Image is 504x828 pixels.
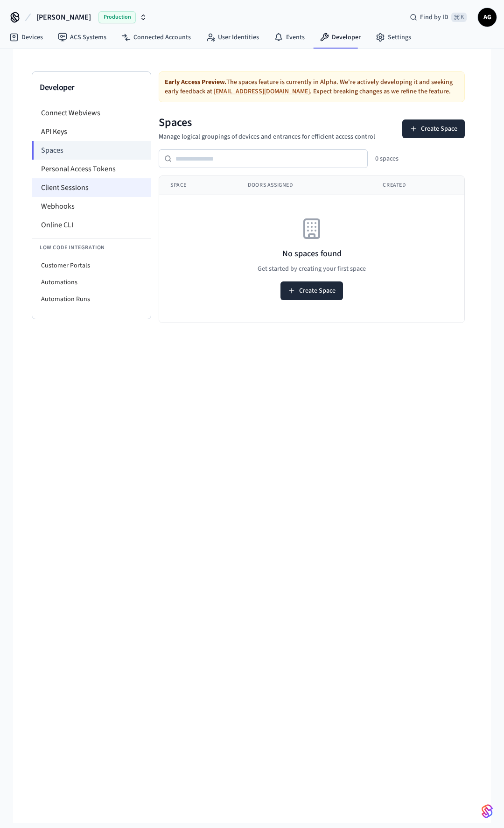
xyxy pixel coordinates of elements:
div: Find by ID⌘ K [402,9,474,26]
h3: Developer [40,81,143,94]
div: 0 spaces [375,154,399,163]
a: User Identities [198,29,266,46]
li: Automation Runs [32,291,151,308]
li: Client Sessions [32,178,151,197]
li: API Keys [32,122,151,141]
button: Create Space [280,281,343,300]
a: Developer [312,29,368,46]
span: [PERSON_NAME] [36,12,91,23]
p: Get started by creating your first space [258,264,366,274]
span: ⌘ K [451,13,467,22]
span: AG [479,9,496,26]
a: Connected Accounts [114,29,198,46]
h3: No spaces found [282,247,342,260]
h1: Spaces [159,115,375,130]
th: Created [371,176,462,195]
strong: Early Access Preview. [165,77,226,87]
div: The spaces feature is currently in Alpha. We're actively developing it and seeking early feedback... [159,71,465,102]
a: Events [266,29,312,46]
span: Production [98,11,136,23]
a: [EMAIL_ADDRESS][DOMAIN_NAME] [214,87,310,96]
button: AG [478,8,497,27]
li: Personal Access Tokens [32,160,151,178]
li: Automations [32,274,151,291]
a: Devices [2,29,50,46]
img: SeamLogoGradient.69752ec5.svg [482,804,493,819]
p: Manage logical groupings of devices and entrances for efficient access control [159,132,375,142]
button: Create Space [402,119,465,138]
span: Find by ID [420,13,448,22]
li: Spaces [32,141,151,160]
th: Space [159,176,237,195]
li: Low Code Integration [32,238,151,257]
li: Online CLI [32,216,151,234]
li: Webhooks [32,197,151,216]
li: Customer Portals [32,257,151,274]
th: Doors Assigned [237,176,371,195]
li: Connect Webviews [32,104,151,122]
a: ACS Systems [50,29,114,46]
a: Settings [368,29,419,46]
